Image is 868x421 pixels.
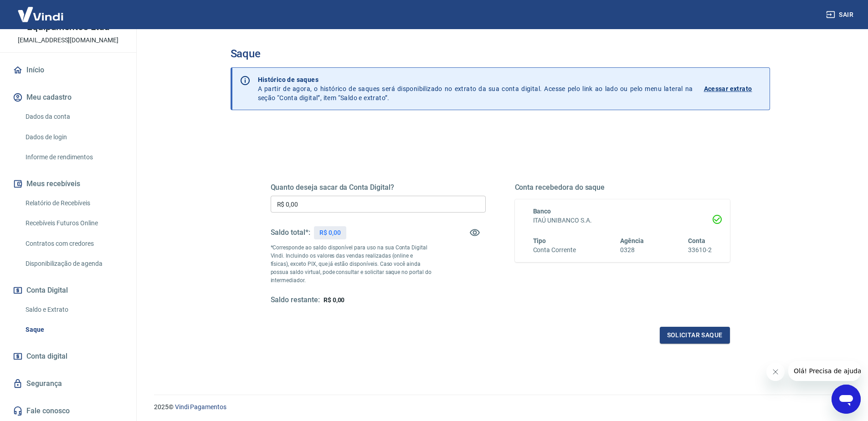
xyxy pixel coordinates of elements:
[175,403,226,411] a: Vindi Pagamentos
[688,237,705,244] span: Conta
[788,361,861,381] iframe: Mensagem da empresa
[11,174,125,194] button: Meus recebíveis
[660,327,730,344] button: Solicitar saque
[258,75,693,84] p: Histórico de saques
[271,228,310,237] h5: Saldo total*:
[11,280,125,300] button: Conta Digital
[319,228,341,238] p: R$ 0,00
[766,363,785,381] iframe: Fechar mensagem
[231,47,770,60] h3: Saque
[271,295,320,305] h5: Saldo restante:
[620,245,644,255] h6: 0328
[22,254,125,273] a: Disponibilização de agenda
[704,84,752,93] p: Acessar extrato
[11,374,125,394] a: Segurança
[22,128,125,147] a: Dados de login
[533,245,576,255] h6: Conta Corrente
[11,401,125,421] a: Fale conosco
[22,300,125,319] a: Saldo e Extrato
[271,243,432,284] p: *Corresponde ao saldo disponível para uso na sua Conta Digital Vindi. Incluindo os valores das ve...
[11,346,125,366] a: Conta digital
[324,296,345,304] span: R$ 0,00
[620,237,644,244] span: Agência
[258,75,693,102] p: A partir de agora, o histórico de saques será disponibilizado no extrato da sua conta digital. Ac...
[533,237,546,244] span: Tipo
[22,214,125,233] a: Recebíveis Futuros Online
[22,320,125,339] a: Saque
[11,87,125,107] button: Meu cadastro
[22,148,125,167] a: Informe de rendimentos
[22,194,125,213] a: Relatório de Recebíveis
[11,60,125,80] a: Início
[824,6,857,23] button: Sair
[271,183,486,192] h5: Quanto deseja sacar da Conta Digital?
[7,13,129,32] p: Brattu Peças e Equipamentos Ltda
[515,183,730,192] h5: Conta recebedora do saque
[11,0,70,28] img: Vindi
[688,245,712,255] h6: 33610-2
[704,75,762,102] a: Acessar extrato
[832,385,861,414] iframe: Botão para abrir a janela de mensagens
[18,36,118,45] p: [EMAIL_ADDRESS][DOMAIN_NAME]
[22,234,125,253] a: Contratos com credores
[154,402,846,412] p: 2025 ©
[22,107,125,126] a: Dados da conta
[26,350,67,363] span: Conta digital
[533,216,712,225] h6: ITAÚ UNIBANCO S.A.
[5,6,77,14] span: Olá! Precisa de ajuda?
[533,208,551,215] span: Banco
